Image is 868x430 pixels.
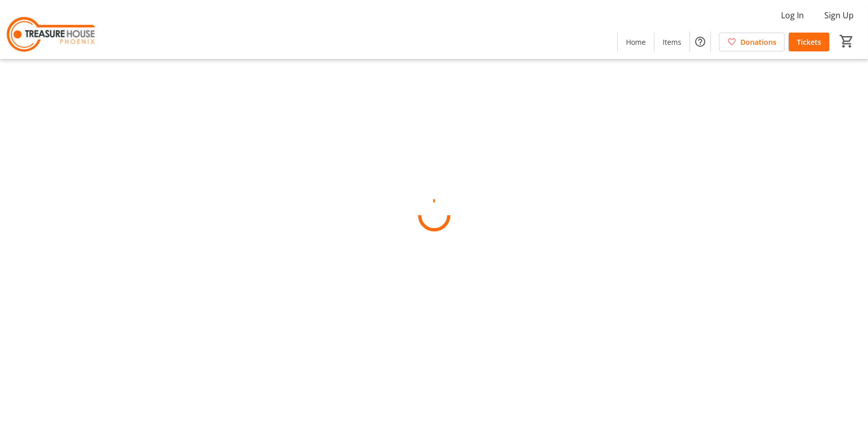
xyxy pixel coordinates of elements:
a: Items [654,33,690,51]
span: Donations [740,37,776,47]
span: Log In [781,9,804,21]
button: Sign Up [816,7,862,23]
a: Tickets [789,33,829,51]
span: Tickets [797,37,821,47]
span: Home [626,37,646,47]
img: Treasure House's Logo [6,4,97,55]
a: Home [618,33,654,51]
a: Donations [719,33,785,51]
button: Cart [837,32,856,50]
span: Sign Up [824,9,854,21]
button: Help [690,32,710,52]
button: Log In [773,7,812,23]
span: Items [663,37,681,47]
